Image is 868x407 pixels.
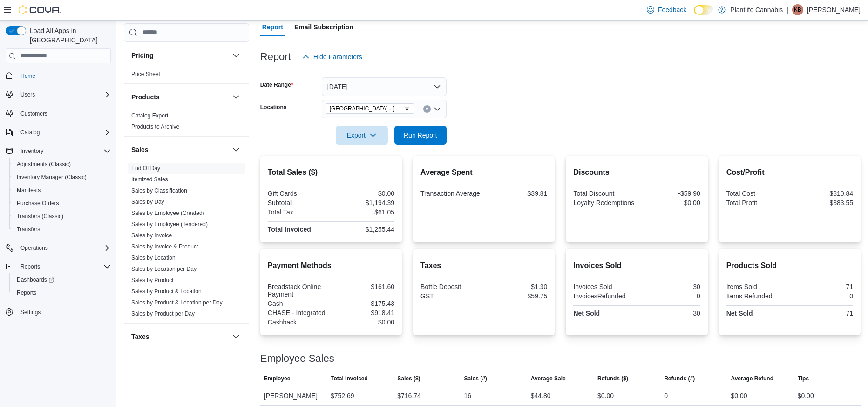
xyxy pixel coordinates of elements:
button: Remove Edmonton - Albany from selection in this group [404,106,410,111]
button: Adjustments (Classic) [9,158,115,171]
span: Sales by Product per Day [131,310,195,317]
a: Sales by Product [131,277,174,283]
span: Tips [798,375,809,382]
img: Cova [19,5,61,14]
span: Sales by Invoice [131,232,172,239]
div: 30 [639,283,700,290]
a: Transfers (Classic) [13,211,67,222]
span: KB [794,4,801,15]
div: Total Profit [726,199,788,207]
a: Purchase Orders [13,198,63,209]
div: [PERSON_NAME] [260,386,327,405]
span: Customers [17,108,111,119]
button: Transfers [9,223,115,236]
div: 71 [792,283,853,290]
span: Catalog [17,127,111,138]
button: Reports [9,286,115,299]
span: Catalog [20,129,40,136]
div: $383.55 [792,199,853,207]
span: Purchase Orders [13,198,111,209]
a: Sales by Invoice & Product [131,243,198,250]
button: Sales [231,144,242,155]
a: Manifests [13,185,44,196]
div: InvoicesRefunded [573,292,635,300]
label: Date Range [260,81,293,89]
h3: Products [131,92,160,102]
p: [PERSON_NAME] [807,4,861,15]
span: Run Report [404,131,437,140]
span: End Of Day [131,165,160,172]
span: Settings [20,309,41,316]
span: Home [20,72,35,80]
div: $1,255.44 [333,226,394,233]
span: Sales by Location [131,254,176,262]
button: Hide Parameters [298,48,366,66]
span: Sales by Product & Location per Day [131,299,223,306]
h2: Payment Methods [268,260,394,271]
button: Clear input [423,105,431,113]
div: Total Tax [268,208,329,216]
button: Inventory [17,145,47,157]
a: Dashboards [13,274,58,285]
span: Sales by Invoice & Product [131,243,198,250]
div: 30 [639,310,700,317]
a: Sales by Invoice [131,232,172,239]
div: $59.75 [486,292,547,300]
span: Load All Apps in [GEOGRAPHIC_DATA] [26,26,111,45]
span: Reports [17,261,111,272]
span: Dashboards [13,274,111,285]
h2: Products Sold [726,260,853,271]
span: Reports [13,287,111,298]
strong: Total Invoiced [268,226,311,233]
a: Sales by Employee (Created) [131,210,204,216]
div: Bottle Deposit [420,283,482,290]
span: Sales by Product [131,276,174,284]
div: Items Refunded [726,292,788,300]
a: Feedback [643,0,690,19]
span: Employee [264,375,291,382]
button: Customers [2,107,115,120]
span: Average Sale [531,375,566,382]
div: 0 [792,292,853,300]
button: Purchase Orders [9,197,115,210]
button: Run Report [394,126,447,145]
div: 0 [639,292,700,300]
span: Edmonton - Albany [325,103,414,114]
nav: Complex example [6,65,111,343]
div: CHASE - Integrated [268,309,329,317]
span: Dashboards [17,276,54,283]
a: Sales by Classification [131,187,187,194]
span: Home [17,70,111,82]
span: Manifests [17,186,41,194]
span: Refunds ($) [597,375,628,382]
div: Sales [124,163,249,323]
a: End Of Day [131,165,160,172]
div: Pricing [124,69,249,83]
div: $716.74 [397,390,421,401]
button: Products [131,92,229,102]
span: Products to Archive [131,123,179,131]
span: Sales by Classification [131,187,187,194]
div: $175.43 [333,300,394,307]
div: 71 [792,310,853,317]
a: Itemized Sales [131,176,168,183]
div: $0.00 [639,199,700,207]
div: $161.60 [333,283,394,290]
a: Inventory Manager (Classic) [13,172,90,183]
button: Operations [2,241,115,255]
a: Dashboards [9,273,115,286]
h2: Discounts [573,167,700,178]
a: Transfers [13,224,44,235]
span: Users [17,89,111,100]
span: Settings [17,306,111,317]
div: Subtotal [268,199,329,207]
span: Hide Parameters [313,52,362,62]
div: GST [420,292,482,300]
a: Sales by Product & Location [131,288,202,295]
button: Users [2,88,115,101]
button: Operations [17,242,52,254]
h2: Taxes [420,260,547,271]
div: Kim Bore [792,4,803,15]
div: Loyalty Redemptions [573,199,635,207]
h2: Invoices Sold [573,260,700,271]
